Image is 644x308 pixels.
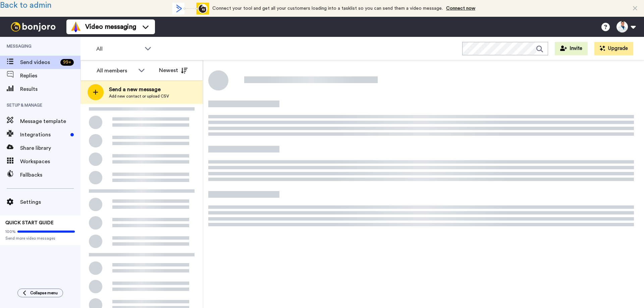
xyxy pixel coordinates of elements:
[594,42,633,55] button: Upgrade
[70,21,81,32] img: vm-color.svg
[20,85,80,93] span: Results
[20,117,80,125] span: Message template
[8,22,58,32] img: bj-logo-header-white.svg
[20,158,80,166] span: Workspaces
[96,45,141,53] span: All
[5,221,54,225] span: QUICK START GUIDE
[154,64,193,77] button: Newest
[97,67,135,75] div: All members
[109,94,169,99] span: Add new contact or upload CSV
[5,236,75,241] span: Send more video messages
[109,85,169,94] span: Send a new message
[17,289,63,297] button: Collapse menu
[20,72,80,80] span: Replies
[20,58,58,66] span: Send videos
[212,6,443,11] span: Connect your tool and get all your customers loading into a tasklist so you can send them a video...
[5,229,16,234] span: 100%
[20,171,80,179] span: Fallbacks
[446,6,475,11] a: Connect now
[20,144,80,152] span: Share library
[20,131,68,139] span: Integrations
[85,22,136,32] span: Video messaging
[60,59,74,66] div: 99 +
[172,3,209,14] div: animation
[30,290,58,296] span: Collapse menu
[20,198,80,206] span: Settings
[555,42,588,55] button: Invite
